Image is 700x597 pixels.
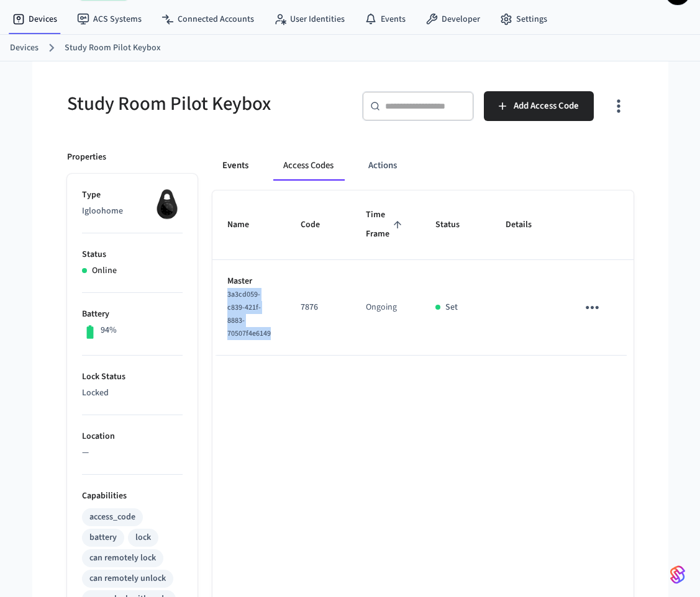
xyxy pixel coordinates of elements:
[82,189,183,202] p: Type
[67,8,152,30] a: ACS Systems
[67,151,106,164] p: Properties
[152,8,264,30] a: Connected Accounts
[82,430,183,443] p: Location
[484,91,594,121] button: Add Access Code
[82,248,183,261] p: Status
[10,42,39,55] a: Devices
[445,301,458,314] p: Set
[416,8,490,30] a: Developer
[92,264,117,277] p: Online
[89,572,166,585] div: can remotely unlock
[82,370,183,384] p: Lock Status
[514,98,579,114] span: Add Access Code
[264,8,355,30] a: User Identities
[227,215,265,235] span: Name
[82,446,183,459] p: —
[135,531,151,544] div: lock
[670,565,685,585] img: SeamLogoGradient.69752ec5.svg
[152,189,183,220] img: igloohome_igke
[82,308,183,321] p: Battery
[82,490,183,503] p: Capabilities
[351,260,420,356] td: Ongoing
[301,215,336,235] span: Code
[89,552,156,565] div: can remotely lock
[89,531,117,544] div: battery
[490,8,557,30] a: Settings
[355,8,416,30] a: Events
[212,151,634,181] div: ant example
[101,324,117,337] p: 94%
[506,215,548,235] span: Details
[65,42,161,55] a: Study Room Pilot Keybox
[227,275,271,288] p: Master
[301,301,336,314] p: 7876
[435,215,476,235] span: Status
[366,205,406,245] span: Time Frame
[227,289,271,339] span: 3a3cd059-c839-421f-8883-70507f4e6149
[212,151,258,181] button: Events
[212,191,657,356] table: sticky table
[82,387,183,400] p: Locked
[82,205,183,218] p: Igloohome
[273,151,343,181] button: Access Codes
[358,151,407,181] button: Actions
[2,8,67,30] a: Devices
[67,91,343,117] h5: Study Room Pilot Keybox
[89,511,135,524] div: access_code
